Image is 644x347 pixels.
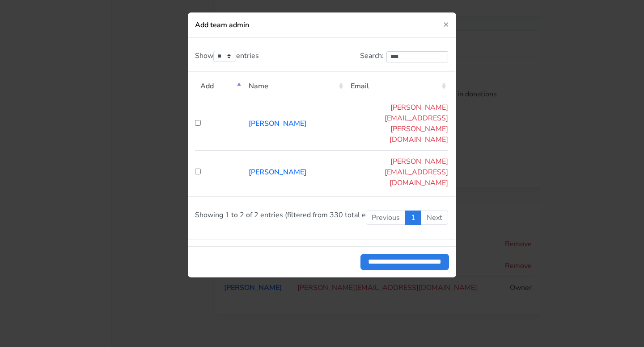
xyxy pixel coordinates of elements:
[195,74,243,97] th: Add: activate to sort column descending
[213,51,236,62] select: Showentries
[249,167,306,177] strong: [PERSON_NAME]
[195,50,259,62] label: Show entries
[360,50,448,62] label: Search:
[405,211,421,225] a: 1
[195,20,249,30] h5: Add team admin
[195,196,292,234] div: Showing 1 to 2 of 2 entries (filtered from 330 total entries)
[385,157,448,188] a: [PERSON_NAME][EMAIL_ADDRESS][DOMAIN_NAME]
[249,119,306,128] strong: [PERSON_NAME]
[443,18,449,30] span: ×
[345,74,448,97] th: Email: activate to sort column ascending
[436,12,456,36] button: Close
[243,74,345,97] th: Name: activate to sort column ascending
[385,103,448,145] a: [PERSON_NAME][EMAIL_ADDRESS][PERSON_NAME][DOMAIN_NAME]
[386,51,448,62] input: Search:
